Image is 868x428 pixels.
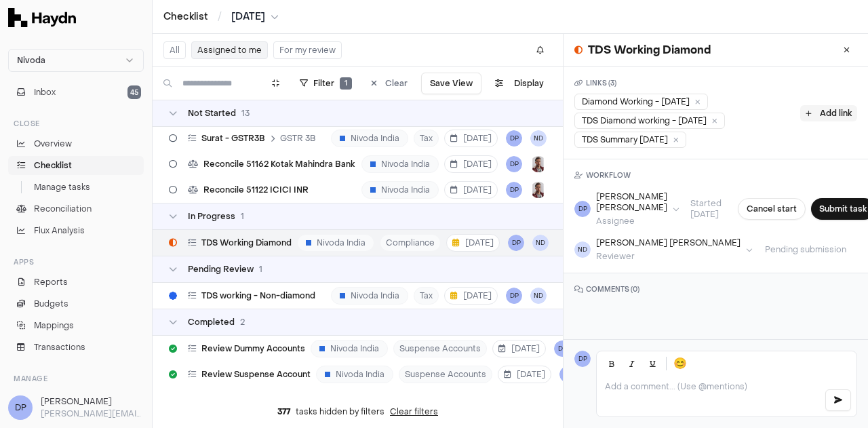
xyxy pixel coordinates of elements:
span: [DATE] [450,290,492,301]
span: Budgets [34,298,68,310]
span: Tax [414,287,439,305]
button: Cancel start [738,198,806,220]
span: Mappings [34,319,74,332]
button: [DATE] [444,130,498,147]
button: For my review [273,41,342,59]
span: [DATE] [504,369,545,380]
button: ND[PERSON_NAME] [PERSON_NAME]Reviewer [574,237,753,262]
div: Manage [8,368,144,389]
button: Save View [421,73,481,94]
a: TDS Summary [DATE] [574,132,686,148]
span: Surat - GSTR3B [201,133,265,144]
div: Apps [8,251,144,273]
span: 2 [240,317,245,328]
img: JP Smit [530,156,547,172]
img: JP Smit [530,182,547,198]
span: 1 [241,211,244,222]
a: Budgets [8,294,144,313]
button: ND [532,235,549,251]
button: [DATE] [498,366,551,383]
span: 13 [241,108,250,119]
a: TDS Diamond working - [DATE] [574,113,725,129]
span: Transactions [34,341,85,353]
img: Haydn Logo [8,8,76,27]
span: Nivoda [17,55,45,66]
button: Underline (Ctrl+U) [643,354,662,373]
a: Manage tasks [8,178,144,197]
button: Display [487,73,552,94]
span: Review Suspense Account [201,369,311,380]
button: Inbox45 [8,83,144,102]
div: Nivoda India [316,366,393,383]
div: Diamond Working - [DATE] [574,94,708,110]
button: [DATE] [444,155,498,173]
span: Not Started [188,108,236,119]
button: Filter1 [292,73,360,94]
span: Overview [34,138,72,150]
button: DP[PERSON_NAME] [PERSON_NAME]Assignee [574,191,679,227]
div: tasks hidden by filters [153,395,563,428]
span: [DATE] [450,133,492,144]
div: Close [8,113,144,134]
span: Pending Review [188,264,254,275]
span: Review Dummy Accounts [201,343,305,354]
span: 377 [277,406,290,417]
button: ND [530,130,547,147]
span: / [215,9,224,23]
div: [PERSON_NAME] [PERSON_NAME] [596,191,667,213]
a: Transactions [8,338,144,357]
span: Manage tasks [34,181,90,193]
div: Nivoda India [361,181,439,199]
span: [DATE] [231,10,265,24]
h1: TDS Working Diamond [588,42,711,58]
button: [DATE] [444,287,498,305]
a: Mappings [8,316,144,335]
span: TDS Working Diamond [201,237,292,248]
span: Suspense Accounts [393,340,487,357]
span: 😊 [673,355,687,372]
span: [DATE] [498,343,540,354]
div: Nivoda India [297,234,374,252]
button: 😊 [671,354,690,373]
span: ND [574,241,591,258]
button: Assigned to me [191,41,268,59]
span: DP [506,130,522,147]
span: Filter [313,78,334,89]
button: DP [506,156,522,172]
button: Clear filters [390,406,438,417]
span: [DATE] [452,237,494,248]
button: Bold (Ctrl+B) [602,354,621,373]
span: Tax [414,130,439,147]
span: Reconcile 51122 ICICI INR [203,184,309,195]
h3: [PERSON_NAME] [41,395,144,408]
button: [DATE] [444,181,498,199]
span: Completed [188,317,235,328]
a: Reports [8,273,144,292]
h3: WORKFLOW [574,170,857,180]
span: DP [574,201,591,217]
nav: breadcrumb [163,10,279,24]
span: In Progress [188,211,235,222]
span: TDS working - Non-diamond [201,290,315,301]
span: Reconcile 51162 Kotak Mahindra Bank [203,159,355,170]
button: [DATE] [231,10,279,24]
a: Checklist [8,156,144,175]
h3: COMMENTS ( 0 ) [574,284,857,295]
span: Checklist [34,159,72,172]
button: ND [530,288,547,304]
button: DP [554,341,570,357]
div: Nivoda India [311,340,388,357]
button: DP [506,288,522,304]
button: DP [508,235,524,251]
span: DP [574,351,591,367]
span: 1 [259,264,262,275]
button: Clear [363,73,416,94]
